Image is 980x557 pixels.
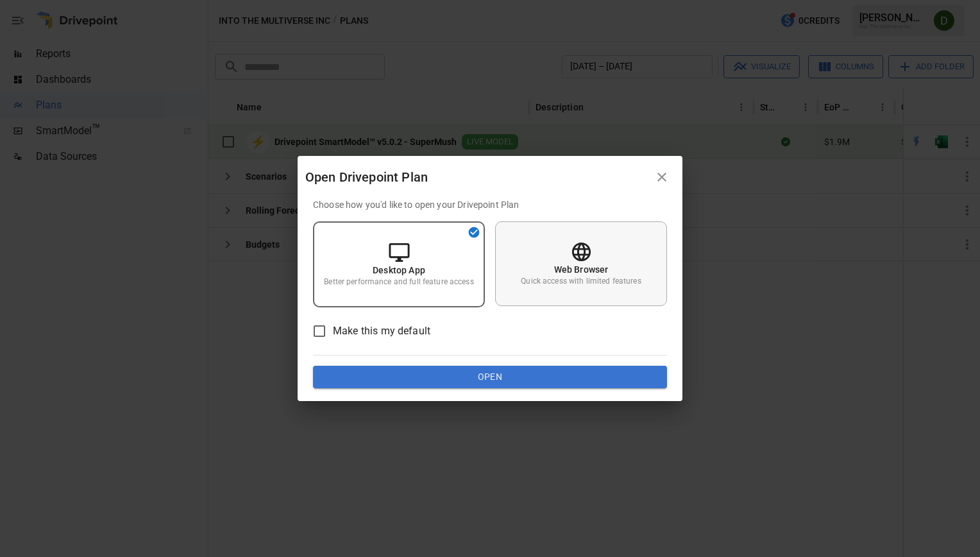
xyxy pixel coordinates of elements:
span: Make this my default [333,323,430,339]
button: Open [313,366,667,389]
p: Desktop App [373,264,425,277]
div: Open Drivepoint Plan [305,167,649,187]
p: Web Browser [554,263,609,276]
p: Choose how you'd like to open your Drivepoint Plan [313,198,667,211]
p: Better performance and full feature access [324,277,473,287]
p: Quick access with limited features [521,276,641,287]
